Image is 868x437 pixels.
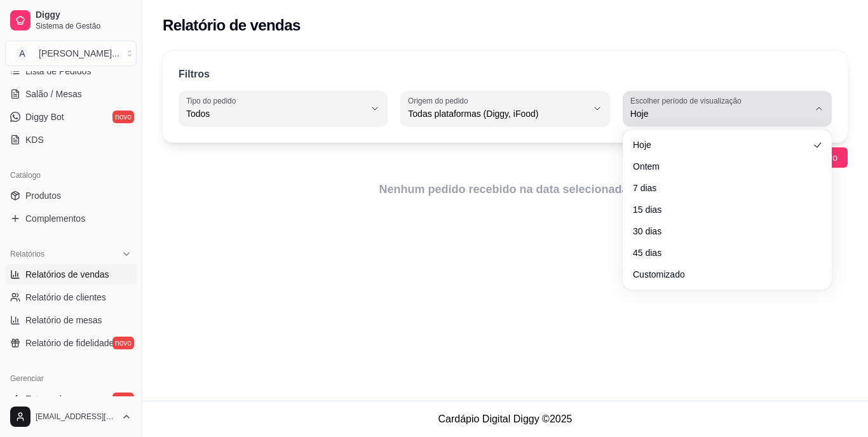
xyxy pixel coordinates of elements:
span: Relatórios de vendas [25,268,109,281]
span: 7 dias [633,182,809,194]
p: Filtros [179,67,210,82]
label: Origem do pedido [408,95,472,106]
footer: Cardápio Digital Diggy © 2025 [142,401,868,437]
span: Relatórios [10,249,44,259]
span: Todos [186,107,365,120]
span: 30 dias [633,225,809,238]
span: Complementos [25,212,85,225]
span: [EMAIL_ADDRESS][DOMAIN_NAME] [36,412,116,422]
span: A [16,47,29,60]
span: Relatório de fidelidade [25,337,114,349]
span: Diggy [36,10,132,21]
h2: Relatório de vendas [163,15,301,36]
article: Nenhum pedido recebido na data selecionada. [163,180,848,198]
span: Relatório de mesas [25,314,102,326]
label: Escolher período de visualização [630,95,745,106]
span: Diggy Bot [25,111,64,123]
span: Hoje [633,138,809,151]
span: Lista de Pedidos [25,65,92,77]
label: Tipo do pedido [186,95,240,106]
div: Catálogo [5,165,137,185]
span: Relatório de clientes [25,291,106,304]
span: Entregadores [25,393,79,405]
span: Todas plataformas (Diggy, iFood) [408,107,587,120]
span: KDS [25,133,44,146]
div: Gerenciar [5,368,137,389]
span: Salão / Mesas [25,88,82,100]
span: Produtos [25,189,61,202]
div: [PERSON_NAME] ... [39,47,119,60]
button: Select a team [5,41,137,66]
span: 45 dias [633,246,809,259]
span: Ontem [633,160,809,173]
span: 15 dias [633,203,809,216]
span: Hoje [630,107,809,120]
span: Customizado [633,268,809,281]
span: Sistema de Gestão [36,21,132,31]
